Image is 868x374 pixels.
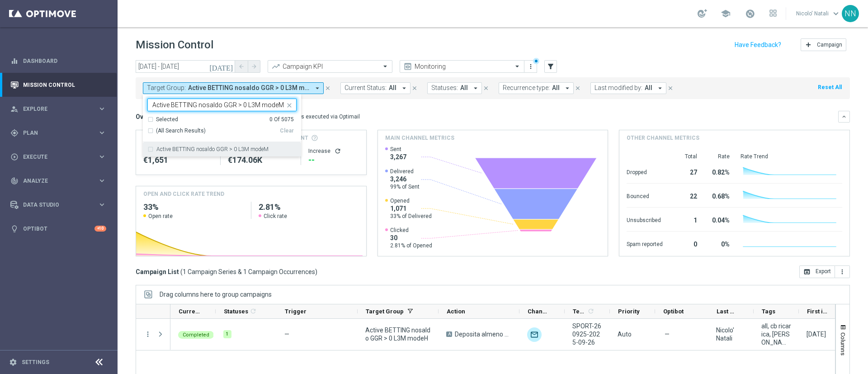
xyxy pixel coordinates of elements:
button: filter_alt [544,60,557,73]
button: refresh [334,147,341,155]
i: [DATE] [209,62,234,71]
span: All [645,84,652,92]
i: settings [9,358,17,366]
i: refresh [587,308,594,315]
div: 22 [674,188,697,203]
span: Tags [762,308,775,315]
i: trending_up [271,62,280,71]
span: All [389,84,396,92]
span: 33% of Delivered [390,213,432,220]
i: close [575,85,581,91]
span: school [721,9,731,19]
ng-select: Monitoring [400,60,524,73]
div: Execute [10,153,98,161]
div: Total [674,153,697,160]
div: 0.04% [708,212,730,227]
button: arrow_back [235,60,248,73]
button: close [482,83,490,93]
span: Completed [183,332,209,338]
div: Rate Trend [741,153,842,160]
span: Optibot [663,308,684,315]
div: 1 [674,212,697,227]
span: First in Range [807,308,829,315]
span: Open rate [148,213,173,220]
div: There are unsaved changes [533,58,539,64]
div: 0 [674,236,697,251]
div: Selected [156,116,178,123]
h4: Main channel metrics [385,134,454,142]
span: Drag columns here to group campaigns [160,291,272,298]
button: [DATE] [208,60,235,74]
i: play_circle_outline [10,153,19,161]
i: keyboard_arrow_right [98,176,106,185]
span: Current Status: [344,84,387,92]
span: Delivered [390,168,420,175]
span: ) [315,268,317,276]
a: Mission Control [23,73,106,97]
span: All [460,84,468,92]
span: Active BETTING nosaldo GGR > 0 L3M modeH [365,326,431,342]
button: close [666,83,675,93]
span: 3,246 [390,175,420,183]
button: gps_fixed Plan keyboard_arrow_right [10,129,107,137]
button: Current Status: All arrow_drop_down [340,82,410,94]
span: — [284,331,289,338]
input: Select date range [136,60,235,73]
div: Data Studio keyboard_arrow_right [10,201,107,208]
multiple-options-button: Export to CSV [799,268,850,275]
i: person_search [10,105,19,113]
div: Bounced [627,188,663,203]
span: Explore [23,106,98,112]
div: Dashboard [10,49,106,73]
span: 30 [390,234,432,242]
button: Statuses: All arrow_drop_down [427,82,482,94]
div: 0 Of 5075 [269,116,294,123]
button: Mission Control [10,81,107,89]
i: keyboard_arrow_right [98,152,106,161]
i: keyboard_arrow_right [98,200,106,209]
div: Optibot [10,217,106,241]
i: keyboard_arrow_right [98,128,106,137]
div: track_changes Analyze keyboard_arrow_right [10,177,107,185]
span: Trigger [285,308,307,315]
h2: 33% [143,202,244,213]
div: Press SPACE to select this row. [136,319,170,350]
span: Channel [528,308,549,315]
button: Target Group: Active BETTING nosaldo GGR > 0 L3M modeH arrow_drop_down [143,82,324,94]
i: arrow_drop_down [656,84,664,92]
button: equalizer Dashboard [10,57,107,65]
ng-dropdown-panel: Options list [143,116,301,157]
div: Plan [10,129,98,137]
i: filter_alt [547,62,555,71]
i: open_in_browser [803,268,811,275]
button: Last modified by: All arrow_drop_down [590,82,666,94]
span: keyboard_arrow_down [831,9,841,19]
button: close [574,83,582,93]
h3: Campaign List [136,268,317,276]
span: Sent [390,146,406,153]
button: play_circle_outline Execute keyboard_arrow_right [10,153,107,161]
div: Explore [10,105,98,113]
i: close [483,85,489,91]
h4: OPEN AND CLICK RATE TREND [143,190,224,198]
div: 27 [674,164,697,179]
div: €1,651 [143,155,213,166]
span: all, cb ricarica, sisal points, up selling, talent + expert [761,322,791,346]
button: open_in_browser Export [799,265,835,278]
colored-tag: Completed [178,330,214,339]
div: lightbulb Optibot +10 [10,225,107,232]
span: Opened [390,197,432,204]
div: 0% [708,236,730,251]
div: Unsubscribed [627,212,663,227]
i: keyboard_arrow_right [98,104,106,113]
span: Calculate column [248,306,257,316]
span: 1,071 [390,204,432,213]
input: Have Feedback? [735,42,781,48]
div: Row Groups [160,291,272,298]
h1: Mission Control [136,38,213,52]
div: Optimail [527,327,542,342]
span: 1 Campaign Series & 1 Campaign Occurrences [183,268,315,276]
